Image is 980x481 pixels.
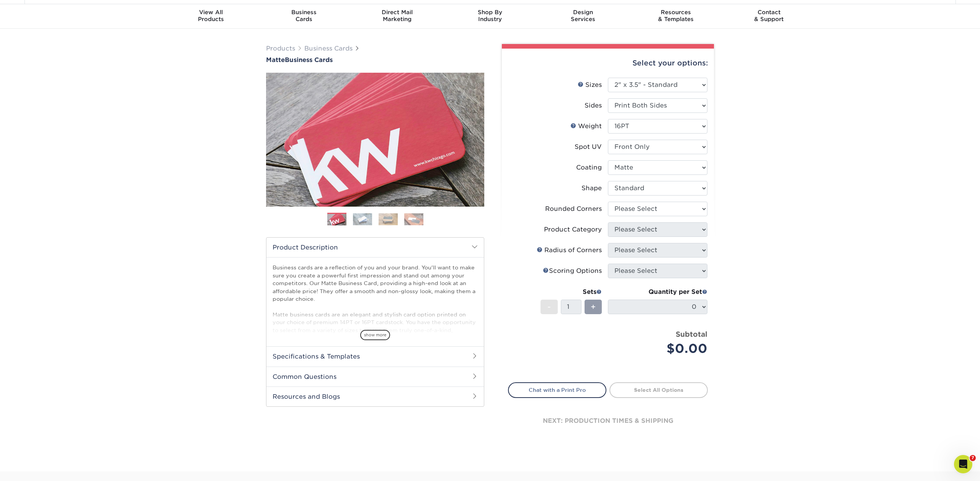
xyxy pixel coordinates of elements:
[165,9,258,23] div: Products
[536,4,629,29] a: DesignServices
[508,382,606,398] a: Chat with a Print Pro
[266,56,484,64] a: MatteBusiness Cards
[629,9,722,16] span: Resources
[327,210,346,229] img: Business Cards 01
[536,9,629,23] div: Services
[591,301,596,313] span: +
[351,9,444,16] span: Direct Mail
[576,163,602,172] div: Coating
[954,455,972,473] iframe: Intercom live chat
[608,287,707,297] div: Quantity per Set
[575,142,602,152] div: Spot UV
[629,9,722,23] div: & Templates
[258,9,351,16] span: Business
[541,287,602,297] div: Sets
[722,9,815,23] div: & Support
[444,4,537,29] a: Shop ByIndustry
[444,9,537,23] div: Industry
[722,4,815,29] a: Contact& Support
[536,9,629,16] span: Design
[258,9,351,23] div: Cards
[722,9,815,16] span: Contact
[351,9,444,23] div: Marketing
[609,382,708,398] a: Select All Options
[266,56,484,64] h1: Business Cards
[266,386,484,406] h2: Resources and Blogs
[404,213,423,225] img: Business Cards 04
[266,238,484,257] h2: Product Description
[165,9,258,16] span: View All
[629,4,722,29] a: Resources& Templates
[304,45,353,52] a: Business Cards
[273,264,478,373] p: Business cards are a reflection of you and your brand. You'll want to make sure you create a powe...
[266,56,285,64] span: Matte
[360,330,390,340] span: show more
[585,101,602,110] div: Sides
[508,49,708,78] div: Select your options:
[578,80,602,90] div: Sizes
[581,184,602,193] div: Shape
[379,213,398,225] img: Business Cards 03
[266,45,295,52] a: Products
[543,266,602,276] div: Scoring Options
[570,122,602,131] div: Weight
[266,31,484,249] img: Matte 01
[970,455,976,461] span: 7
[508,398,708,444] div: next: production times & shipping
[537,246,602,255] div: Radius of Corners
[547,301,551,313] span: -
[266,367,484,386] h2: Common Questions
[444,9,537,16] span: Shop By
[353,213,372,225] img: Business Cards 02
[545,204,602,214] div: Rounded Corners
[351,4,444,29] a: Direct MailMarketing
[266,346,484,366] h2: Specifications & Templates
[676,330,707,338] strong: Subtotal
[258,4,351,29] a: BusinessCards
[544,225,602,234] div: Product Category
[614,339,707,358] div: $0.00
[165,4,258,29] a: View AllProducts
